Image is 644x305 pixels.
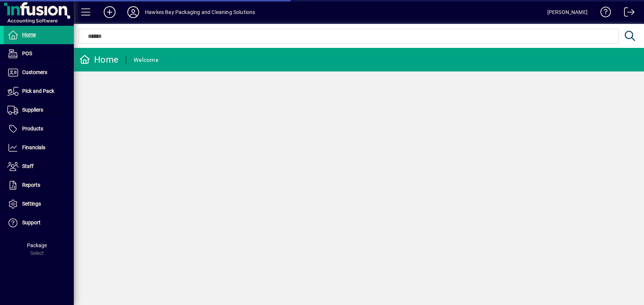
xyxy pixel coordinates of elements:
[22,182,40,188] span: Reports
[22,126,43,132] span: Products
[4,195,74,213] a: Settings
[98,6,121,19] button: Add
[595,1,611,25] a: Knowledge Base
[121,6,145,19] button: Profile
[22,144,45,150] span: Financials
[619,1,635,25] a: Logout
[4,214,74,232] a: Support
[4,157,74,176] a: Staff
[22,107,43,113] span: Suppliers
[4,101,74,119] a: Suppliers
[547,6,588,18] div: [PERSON_NAME]
[134,54,158,66] div: Welcome
[4,176,74,194] a: Reports
[22,32,36,38] span: Home
[4,82,74,101] a: Pick and Pack
[79,54,118,66] div: Home
[22,163,34,169] span: Staff
[22,220,41,225] span: Support
[4,45,74,63] a: POS
[145,6,255,18] div: Hawkes Bay Packaging and Cleaning Solutions
[22,50,32,56] span: POS
[27,242,47,248] span: Package
[22,201,41,207] span: Settings
[4,120,74,138] a: Products
[4,139,74,157] a: Financials
[22,88,54,94] span: Pick and Pack
[4,63,74,82] a: Customers
[22,69,47,75] span: Customers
